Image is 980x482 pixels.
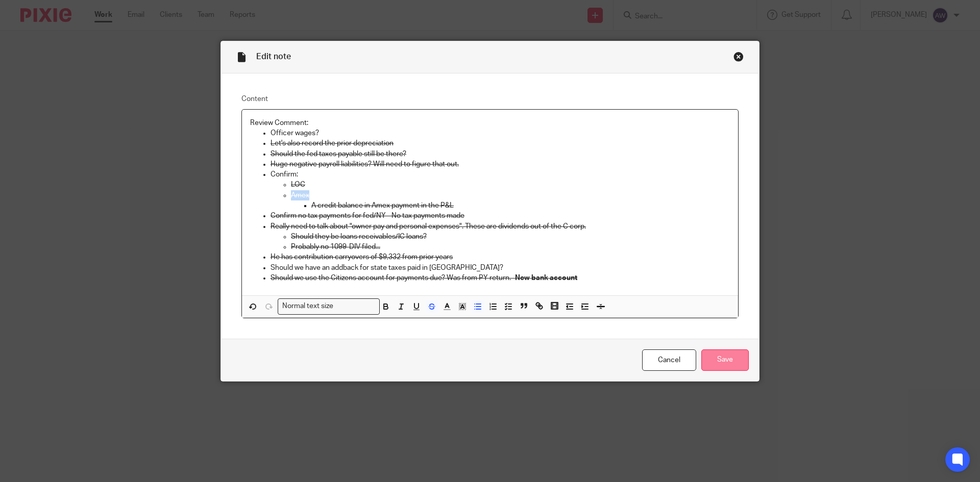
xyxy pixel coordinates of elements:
[271,263,730,273] p: Should we have an addback for state taxes paid in [GEOGRAPHIC_DATA]?
[271,169,730,180] p: Confirm:
[291,233,427,240] s: Should they be loans receivables/IC loans?
[271,128,730,138] p: Officer wages?
[701,349,749,371] input: Save
[280,301,336,312] span: Normal text size
[271,161,459,168] s: Huge negative payroll liabilities? Will need to figure that out.
[291,181,305,188] s: LOC
[271,253,453,261] s: He has contribution carryovers of $9,332 from prior years
[271,274,515,282] s: Should we use the Citizens account for payments due? Was from PY return. -
[311,202,454,209] s: A credit balance in Amex payment in the P&L
[256,53,291,61] span: Edit note
[278,298,380,314] div: Search for option
[733,52,744,62] div: Close this dialog window
[271,223,586,230] s: Really need to talk about "owner pay and personal expenses". These are dividends out of the C corp.
[271,150,406,158] s: Should the fed taxes payable still be there?
[291,243,380,250] s: Probably no 1099-DIV filed...
[337,301,374,312] input: Search for option
[291,192,309,199] s: Amex
[250,118,730,128] p: Review Comment:
[271,212,464,219] s: Confirm no tax payments for fed/NY - No tax payments made
[515,274,577,282] s: New bank account
[271,140,394,147] s: Let's also record the prior depreciation
[241,94,739,104] label: Content
[642,349,696,371] a: Cancel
